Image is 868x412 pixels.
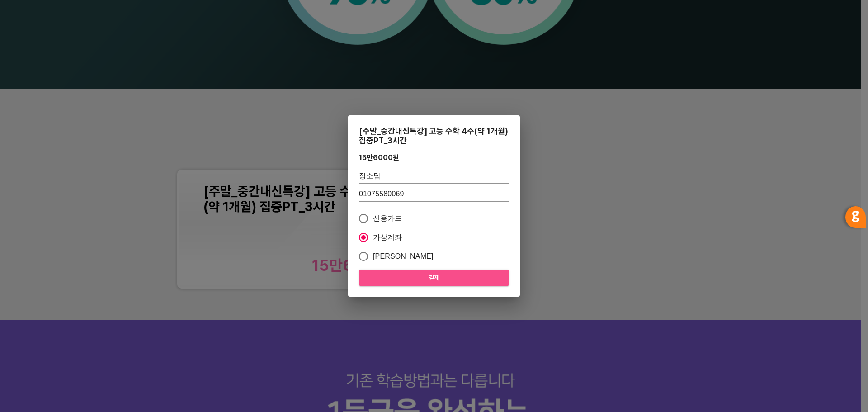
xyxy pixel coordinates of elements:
span: 결제 [366,272,502,284]
span: 신용카드 [373,213,402,224]
span: [PERSON_NAME] [373,251,434,262]
div: [주말_중간내신특강] 고등 수학 4주(약 1개월) 집중PT_3시간 [359,126,509,145]
input: 학생 연락처 [359,187,509,202]
div: 15만6000 원 [359,153,399,162]
span: 가상계좌 [373,232,402,243]
input: 학생 이름 [359,169,509,184]
button: 결제 [359,270,509,286]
